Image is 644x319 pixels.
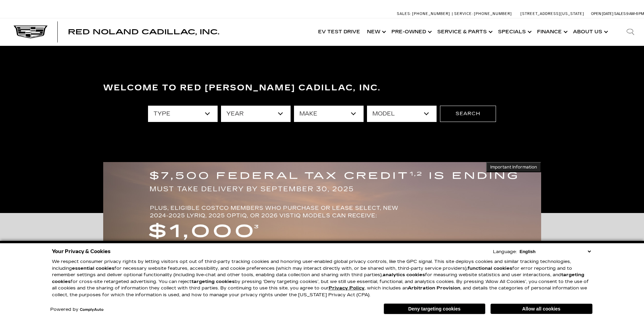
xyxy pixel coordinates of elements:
button: Important Information [486,162,541,172]
span: Service: [454,12,473,16]
a: Pre-Owned [388,18,434,46]
span: Open [DATE] [591,12,613,16]
span: Sales: [614,12,626,16]
button: Deny targeting cookies [384,303,485,314]
h3: Welcome to Red [PERSON_NAME] Cadillac, Inc. [103,81,541,95]
p: We respect consumer privacy rights by letting visitors opt out of third-party tracking cookies an... [52,259,592,298]
strong: Arbitration Provision [408,285,460,291]
span: Red Noland Cadillac, Inc. [68,28,219,36]
span: Your Privacy & Cookies [52,247,111,256]
a: ComplyAuto [80,308,104,312]
a: About Us [570,18,610,46]
a: [STREET_ADDRESS][US_STATE] [520,12,584,16]
select: Filter by year [221,106,291,122]
a: Finance [534,18,570,46]
a: Red Noland Cadillac, Inc. [68,29,219,35]
strong: analytics cookies [383,272,425,278]
select: Language Select [518,248,592,255]
select: Filter by make [294,106,364,122]
strong: essential cookies [72,266,114,271]
a: New [364,18,388,46]
a: Sales: [PHONE_NUMBER] [397,12,452,16]
button: Allow all cookies [491,304,592,314]
div: Powered by [50,307,104,312]
span: Important Information [490,164,537,170]
img: Cadillac Dark Logo with Cadillac White Text [14,25,48,38]
div: Language: [493,250,517,254]
strong: targeting cookies [52,272,584,284]
a: Specials [495,18,534,46]
a: EV Test Drive [315,18,364,46]
a: Privacy Policy [329,285,365,291]
a: Service: [PHONE_NUMBER] [452,12,514,16]
select: Filter by type [148,106,218,122]
span: [PHONE_NUMBER] [474,12,512,16]
strong: functional cookies [467,266,512,271]
span: 9 AM-6 PM [626,12,644,16]
span: Sales: [397,12,411,16]
span: [PHONE_NUMBER] [412,12,450,16]
strong: targeting cookies [191,279,235,284]
button: Search [440,106,496,122]
a: Service & Parts [434,18,495,46]
select: Filter by model [367,106,437,122]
